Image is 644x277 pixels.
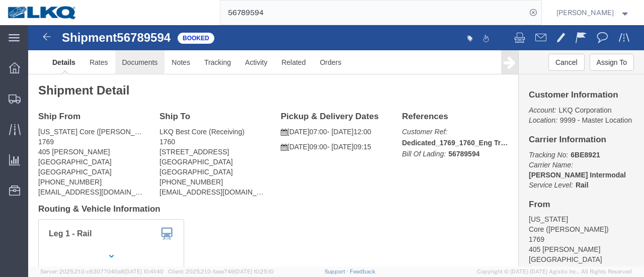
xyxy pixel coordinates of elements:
span: Copyright © [DATE]-[DATE] Agistix Inc., All Rights Reserved [477,267,632,276]
img: logo [7,5,77,20]
a: Support [325,268,350,274]
span: Server: 2025.21.0-c63077040a8 [40,268,164,274]
a: Feedback [350,268,375,274]
span: Client: 2025.21.0-faee749 [168,268,274,274]
button: [PERSON_NAME] [556,7,630,19]
input: Search for shipment number, reference number [220,1,526,25]
span: [DATE] 10:41:40 [124,268,164,274]
iframe: FS Legacy Container [28,25,644,266]
span: [DATE] 10:25:10 [234,268,274,274]
span: Marc Metzger [556,7,614,18]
